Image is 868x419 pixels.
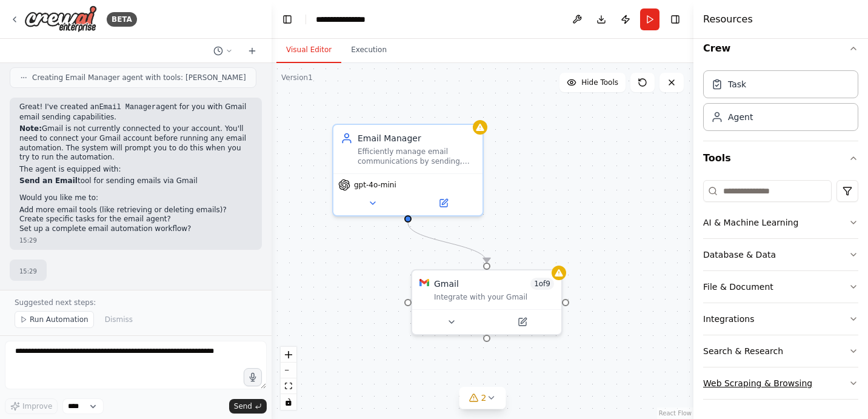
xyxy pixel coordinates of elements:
div: Crew [703,65,858,141]
div: GmailGmail1of9Integrate with your Gmail [411,269,563,335]
li: Create specific tasks for the email agent? [19,215,252,224]
span: 2 [481,392,487,404]
button: Integrations [703,303,858,335]
p: The agent is equipped with: [19,165,252,175]
button: Crew [703,32,858,65]
div: Integrate with your Gmail [434,292,554,302]
button: Send [229,399,267,414]
button: Open in side panel [409,196,478,210]
div: Efficiently manage email communications by sending, retrieving, and organizing emails based on us... [358,147,475,166]
button: Tools [703,141,858,175]
button: Run Automation [15,311,94,328]
div: Agent [728,111,753,123]
span: Creating Email Manager agent with tools: [PERSON_NAME] [32,73,246,82]
button: Hide Tools [559,73,626,92]
button: Hide right sidebar [667,11,684,28]
span: Run Automation [30,315,88,324]
span: Improve [22,401,52,411]
p: Suggested next steps: [15,298,257,307]
div: 15:29 [19,236,252,245]
div: Email Manager [358,132,475,144]
button: Start a new chat [242,44,262,58]
li: Add more email tools (like retrieving or deleting emails)? [19,206,252,215]
span: Send [234,401,252,411]
a: React Flow attribution [659,410,692,417]
button: toggle interactivity [281,394,296,410]
button: zoom out [281,363,296,378]
div: Version 1 [281,73,313,82]
button: fit view [281,378,296,394]
button: Click to speak your automation idea [244,368,262,386]
div: Gmail [434,278,459,290]
h4: Resources [703,12,753,27]
span: Number of enabled actions [530,278,554,290]
button: Switch to previous chat [209,44,238,58]
div: Email ManagerEfficiently manage email communications by sending, retrieving, and organizing email... [332,124,484,216]
nav: breadcrumb [316,13,378,25]
img: Gmail [419,278,429,287]
strong: Note: [19,124,42,133]
button: Search & Research [703,335,858,367]
span: Dismiss [105,315,133,324]
button: zoom in [281,347,296,363]
g: Edge from 9cc621fd-acec-44cf-9e19-b224d2840156 to 6ad3fd9f-e5cc-4982-a19c-d36af102aed3 [402,223,493,263]
p: Would you like me to: [19,193,252,203]
strong: Send an Email [19,176,78,185]
button: Open in side panel [488,315,556,329]
button: Dismiss [99,311,139,328]
li: tool for sending emails via Gmail [19,176,252,186]
button: Visual Editor [276,38,341,63]
div: BETA [107,12,137,27]
div: Tools [703,175,858,409]
code: Email Manager [99,103,156,112]
li: Set up a complete email automation workflow? [19,224,252,234]
button: Database & Data [703,239,858,270]
button: File & Document [703,271,858,303]
button: 2 [459,387,506,409]
span: Hide Tools [581,78,618,87]
button: Web Scraping & Browsing [703,367,858,399]
button: Execution [341,38,396,63]
p: Great! I've created an agent for you with Gmail email sending capabilities. [19,102,252,122]
button: Improve [5,398,58,414]
button: Hide left sidebar [279,11,296,28]
div: 15:29 [19,267,37,276]
p: Gmail is not currently connected to your account. You'll need to connect your Gmail account befor... [19,124,252,162]
div: React Flow controls [281,347,296,410]
span: gpt-4o-mini [354,180,396,190]
div: Task [728,78,746,90]
button: AI & Machine Learning [703,207,858,238]
img: Logo [24,5,97,33]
